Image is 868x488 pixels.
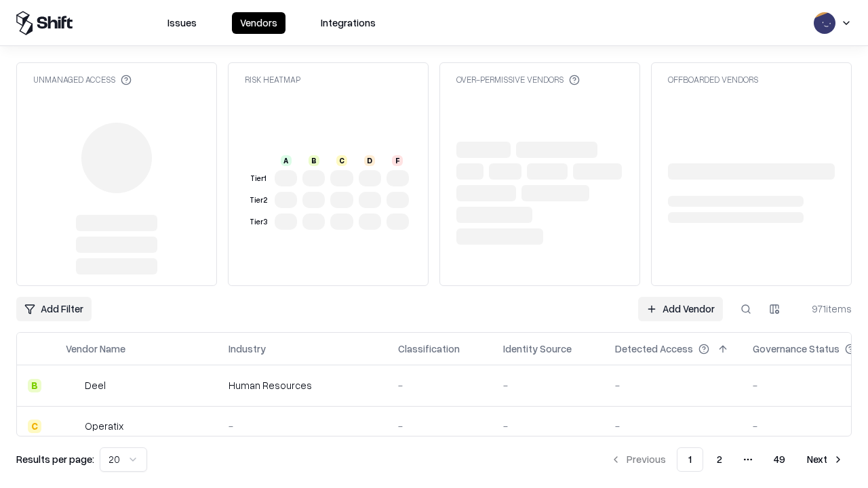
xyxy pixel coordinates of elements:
div: Unmanaged Access [33,74,132,85]
div: - [503,419,593,433]
div: Operatix [85,419,123,433]
a: Add Vendor [638,297,723,321]
div: Vendor Name [66,342,125,356]
div: Industry [229,342,266,356]
div: Offboarded Vendors [668,74,758,85]
div: - [615,378,731,392]
div: 971 items [797,302,852,316]
button: Integrations [313,12,384,34]
div: - [398,378,481,392]
button: Next [799,447,852,472]
div: B [28,379,41,392]
div: C [28,420,41,433]
div: Tier 1 [248,173,269,184]
div: Over-Permissive Vendors [456,74,580,85]
div: - [503,378,593,392]
div: C [336,155,347,166]
div: F [392,155,403,166]
div: B [309,155,319,166]
p: Results per page: [16,452,94,466]
button: 1 [677,447,703,472]
div: Identity Source [503,342,572,356]
div: Governance Status [753,342,840,356]
div: - [229,419,376,433]
button: 49 [763,447,796,472]
div: Classification [398,342,460,356]
div: Deel [85,378,106,392]
img: Deel [66,379,79,392]
div: - [615,419,731,433]
img: Operatix [66,420,79,433]
div: D [364,155,375,166]
button: Add Filter [16,297,92,321]
div: Risk Heatmap [245,74,300,85]
div: A [281,155,292,166]
button: Issues [159,12,205,34]
div: Tier 3 [248,216,269,228]
nav: pagination [602,447,852,472]
button: 2 [706,447,733,472]
div: - [398,419,481,433]
button: Vendors [232,12,285,34]
div: Human Resources [229,378,376,392]
div: Tier 2 [248,195,269,206]
div: Detected Access [615,342,693,356]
